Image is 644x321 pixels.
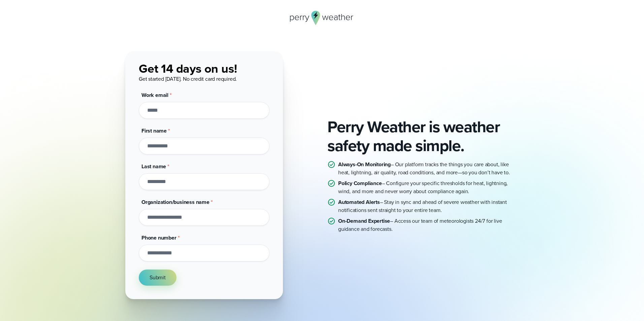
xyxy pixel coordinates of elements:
[338,179,382,187] strong: Policy Compliance
[338,179,519,195] p: – Configure your specific thresholds for heat, lightning, wind, and more and never worry about co...
[141,234,176,242] span: Phone number
[338,198,380,206] strong: Automated Alerts
[338,160,391,168] strong: Always-On Monitoring
[338,160,519,177] p: – Our platform tracks the things you care about, like heat, lightning, air quality, road conditio...
[141,91,168,99] span: Work email
[141,127,167,135] span: First name
[139,75,237,83] span: Get started [DATE]. No credit card required.
[141,198,210,206] span: Organization/business name
[327,117,519,155] h2: Perry Weather is weather safety made simple.
[338,217,519,233] p: – Access our team of meteorologists 24/7 for live guidance and forecasts.
[141,163,166,170] span: Last name
[139,270,176,286] button: Submit
[338,198,519,214] p: – Stay in sync and ahead of severe weather with instant notifications sent straight to your entir...
[338,217,390,225] strong: On-Demand Expertise
[150,274,166,282] span: Submit
[139,60,237,77] span: Get 14 days on us!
